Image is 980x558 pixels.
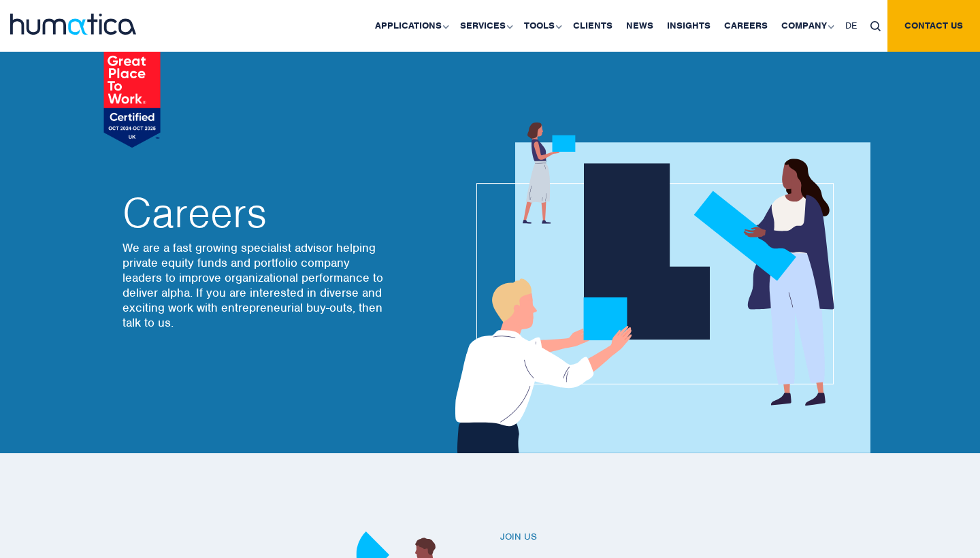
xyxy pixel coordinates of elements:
[10,14,136,35] img: logo
[870,21,881,31] img: search_icon
[122,240,388,330] p: We are a fast growing specialist advisor helping private equity funds and portfolio company leade...
[122,193,388,233] h2: Careers
[442,122,870,453] img: about_banner1
[845,20,857,31] span: DE
[500,531,868,543] h6: Join us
